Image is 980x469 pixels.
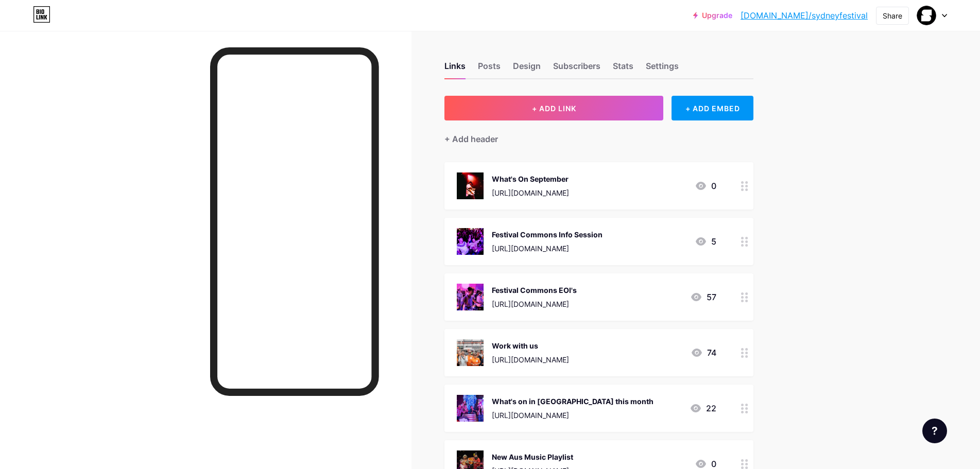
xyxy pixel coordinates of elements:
div: What's on in [GEOGRAPHIC_DATA] this month [492,396,654,407]
a: [DOMAIN_NAME]/sydneyfestival [741,9,868,22]
div: + Add header [444,133,498,145]
div: [URL][DOMAIN_NAME] [492,243,603,254]
div: Subscribers [553,60,600,78]
img: Work with us [457,339,484,366]
div: 5 [695,235,716,248]
div: 57 [690,291,716,303]
div: 22 [690,402,716,414]
div: [URL][DOMAIN_NAME] [492,299,577,309]
div: Posts [478,60,501,78]
div: Festival Commons Info Session [492,229,603,240]
div: What's On September [492,173,569,184]
span: + ADD LINK [532,104,576,113]
div: New Aus Music Playlist [492,451,573,462]
div: Stats [613,60,633,78]
img: What's On September [457,172,484,199]
div: 0 [695,180,716,192]
img: What's on in Sydney this month [457,395,484,422]
div: 74 [691,346,716,359]
div: Design [513,60,541,78]
img: Festival Commons Info Session [457,228,484,255]
button: + ADD LINK [444,96,663,120]
div: [URL][DOMAIN_NAME] [492,354,569,365]
img: sydneyfestival [917,6,936,25]
div: + ADD EMBED [672,96,753,120]
div: Settings [646,60,679,78]
div: Work with us [492,340,569,351]
div: [URL][DOMAIN_NAME] [492,187,569,198]
div: [URL][DOMAIN_NAME] [492,410,654,421]
img: Festival Commons EOI's [457,284,484,310]
div: Festival Commons EOI's [492,285,577,296]
a: Upgrade [693,11,732,20]
div: Links [444,60,466,78]
div: Share [883,10,902,21]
